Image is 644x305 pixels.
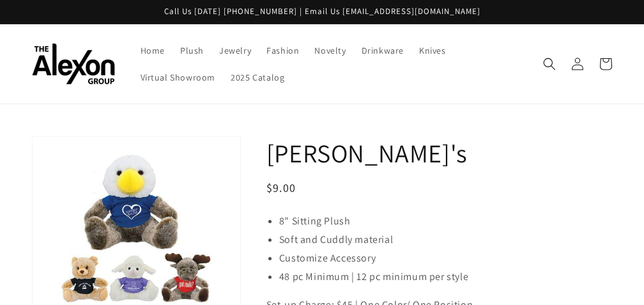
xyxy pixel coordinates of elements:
[266,45,299,56] span: Fashion
[223,64,292,91] a: 2025 Catalog
[279,268,612,286] li: 48 pc Minimum | 12 pc minimum per style
[279,231,612,249] li: Soft and Cuddly material
[314,45,346,56] span: Novelty
[133,37,172,64] a: Home
[259,37,307,64] a: Fashion
[419,45,446,56] span: Knives
[266,180,296,195] span: $9.00
[211,37,259,64] a: Jewelry
[32,43,115,85] img: The Alexon Group
[141,45,165,56] span: Home
[354,37,411,64] a: Drinkware
[172,37,211,64] a: Plush
[141,72,216,83] span: Virtual Showroom
[279,212,612,231] li: 8" Sitting Plush
[279,249,612,268] li: Customize Accessory
[231,72,284,83] span: 2025 Catalog
[133,64,224,91] a: Virtual Showroom
[411,37,454,64] a: Knives
[307,37,353,64] a: Novelty
[535,50,563,78] summary: Search
[219,45,251,56] span: Jewelry
[362,45,404,56] span: Drinkware
[180,45,204,56] span: Plush
[266,136,612,169] h1: [PERSON_NAME]'s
